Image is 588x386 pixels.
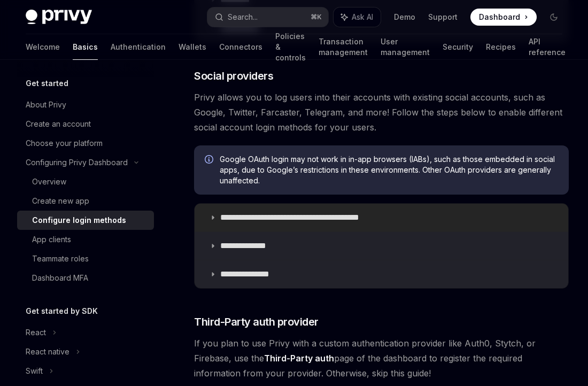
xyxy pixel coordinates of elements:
span: ⌘ K [311,13,322,21]
div: Dashboard MFA [32,272,88,284]
a: Authentication [111,34,166,60]
a: Dashboard [470,9,537,26]
span: Google OAuth login may not work in in-app browsers (IABs), such as those embedded in social apps,... [220,154,558,186]
div: Configure login methods [32,214,126,227]
button: Toggle dark mode [545,9,562,26]
div: Teammate roles [32,252,89,265]
a: Connectors [219,34,262,60]
a: App clients [17,230,154,249]
div: Overview [32,175,66,188]
a: Policies & controls [275,34,306,60]
div: Create an account [26,118,91,130]
a: Recipes [486,34,516,60]
div: Search... [228,11,258,24]
a: Basics [73,34,98,60]
span: If you plan to use Privy with a custom authentication provider like Auth0, Stytch, or Firebase, u... [194,336,569,381]
a: Teammate roles [17,249,154,268]
span: Third-Party auth provider [194,314,319,329]
a: Dashboard MFA [17,268,154,288]
a: Welcome [26,34,60,60]
a: Wallets [179,34,206,60]
a: Security [443,34,473,60]
a: Overview [17,172,154,191]
div: React [26,326,46,339]
a: Configure login methods [17,211,154,230]
span: Social providers [194,68,273,83]
div: About Privy [26,98,66,111]
div: React native [26,345,69,358]
strong: Third-Party auth [264,353,334,364]
div: Configuring Privy Dashboard [26,156,128,169]
h5: Get started [26,77,68,90]
button: Ask AI [334,7,381,27]
button: Search...⌘K [207,7,328,27]
a: Create new app [17,191,154,211]
a: About Privy [17,95,154,114]
span: Ask AI [352,12,373,22]
a: Choose your platform [17,134,154,153]
svg: Info [205,155,215,166]
div: Create new app [32,195,89,207]
h5: Get started by SDK [26,305,98,318]
div: Choose your platform [26,137,103,150]
a: User management [381,34,430,60]
img: dark logo [26,10,92,25]
a: Support [428,12,458,22]
a: Create an account [17,114,154,134]
div: App clients [32,233,71,246]
div: Swift [26,365,43,377]
a: Demo [394,12,415,22]
a: API reference [529,34,566,60]
a: Transaction management [319,34,368,60]
span: Dashboard [479,12,520,22]
span: Privy allows you to log users into their accounts with existing social accounts, such as Google, ... [194,90,569,135]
